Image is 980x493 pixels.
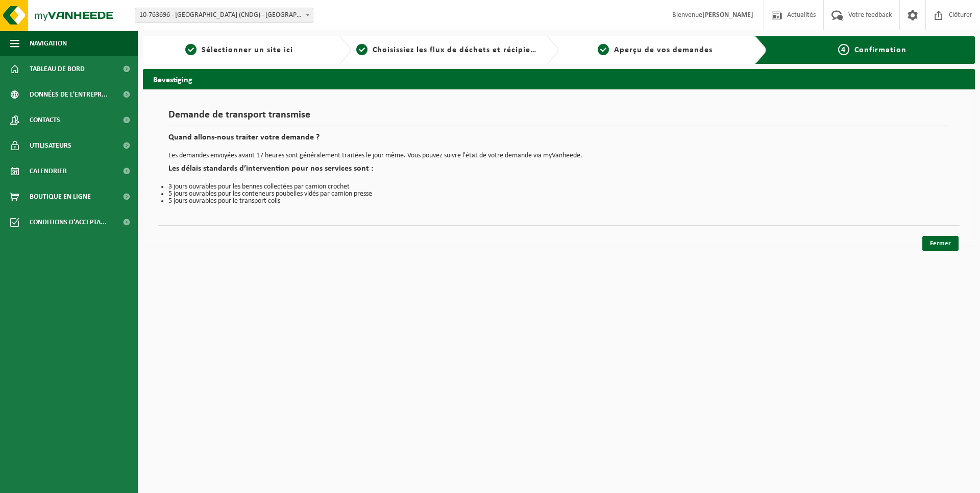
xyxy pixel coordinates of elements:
[564,44,747,56] a: 3Aperçu de vos demandes
[30,56,85,82] span: Tableau de bord
[598,44,609,55] span: 3
[30,184,91,209] span: Boutique en ligne
[168,183,949,191] li: 3 jours ouvrables pour les bennes collectées par camion crochet
[168,110,949,126] h1: Demande de transport transmise
[356,44,367,55] span: 2
[168,133,949,147] h2: Quand allons-nous traiter votre demande ?
[30,158,67,184] span: Calendrier
[135,8,313,23] span: 10-763696 - CLINIQUE NOTRE DAME DE GRÂCE (CNDG) - GOSSELIES
[922,236,959,251] a: Fermer
[148,44,331,56] a: 1Sélectionner un site ici
[185,44,197,55] span: 1
[143,69,975,89] h2: Bevestiging
[373,46,543,54] span: Choisissiez les flux de déchets et récipients
[30,107,60,133] span: Contacts
[854,46,906,54] span: Confirmation
[614,46,713,54] span: Aperçu de vos demandes
[356,44,539,56] a: 2Choisissiez les flux de déchets et récipients
[168,165,949,178] h2: Les délais standards d’intervention pour nos services sont :
[135,8,313,22] span: 10-763696 - CLINIQUE NOTRE DAME DE GRÂCE (CNDG) - GOSSELIES
[30,133,71,158] span: Utilisateurs
[838,44,849,55] span: 4
[702,11,753,19] strong: [PERSON_NAME]
[168,191,949,198] li: 5 jours ouvrables pour les conteneurs poubelles vidés par camion presse
[168,198,949,205] li: 5 jours ouvrables pour le transport colis
[202,46,293,54] span: Sélectionner un site ici
[30,82,108,107] span: Données de l'entrepr...
[30,209,107,235] span: Conditions d'accepta...
[30,31,67,56] span: Navigation
[168,152,949,159] p: Les demandes envoyées avant 17 heures sont généralement traitées le jour même. Vous pouvez suivre...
